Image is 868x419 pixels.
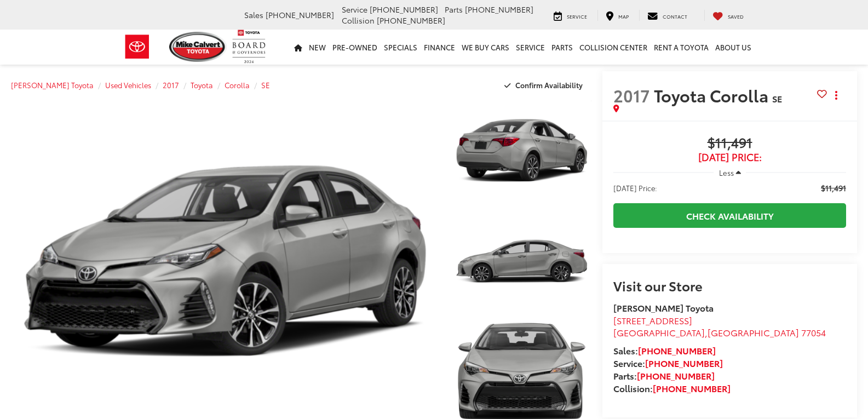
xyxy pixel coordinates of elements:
[651,30,712,65] a: Rent a Toyota
[11,80,94,90] a: [PERSON_NAME] Toyota
[445,4,463,15] span: Parts
[613,326,705,338] span: [GEOGRAPHIC_DATA]
[654,83,772,107] span: Toyota Corolla
[613,301,714,314] strong: [PERSON_NAME] Toyota
[719,168,734,177] span: Less
[613,314,692,326] span: [STREET_ADDRESS]
[613,314,826,339] a: [STREET_ADDRESS] [GEOGRAPHIC_DATA],[GEOGRAPHIC_DATA] 77054
[835,91,837,100] span: dropdown dots
[117,29,158,65] img: Toyota
[465,4,533,15] span: [PHONE_NUMBER]
[728,13,744,20] span: Saved
[329,30,381,65] a: Pre-Owned
[827,85,846,105] button: Actions
[613,152,846,163] span: [DATE] Price:
[342,4,367,15] span: Service
[169,32,227,62] img: Mike Calvert Toyota
[708,326,799,338] span: [GEOGRAPHIC_DATA]
[639,10,695,21] a: Contact
[821,182,846,193] span: $11,491
[266,9,334,20] span: [PHONE_NUMBER]
[653,382,731,394] a: [PHONE_NUMBER]
[306,30,329,65] a: New
[225,80,250,90] a: Corolla
[712,30,755,65] a: About Us
[548,30,576,65] a: Parts
[261,80,270,90] a: SE
[638,344,716,357] a: [PHONE_NUMBER]
[613,369,715,382] strong: Parts:
[291,30,306,65] a: Home
[714,163,746,182] button: Less
[451,97,593,204] img: 2017 Toyota Corolla SE
[451,208,593,315] img: 2017 Toyota Corolla SE
[613,182,657,193] span: [DATE] Price:
[545,10,595,21] a: Service
[452,209,591,314] a: Expand Photo 2
[613,135,846,152] span: $11,491
[513,30,548,65] a: Service
[772,92,782,105] span: SE
[801,326,826,338] span: 77054
[637,369,715,382] a: [PHONE_NUMBER]
[191,80,213,90] a: Toyota
[370,4,438,15] span: [PHONE_NUMBER]
[597,10,637,21] a: Map
[613,83,650,107] span: 2017
[613,326,826,338] span: ,
[613,344,716,357] strong: Sales:
[704,10,752,21] a: My Saved Vehicles
[105,80,151,90] a: Used Vehicles
[458,30,513,65] a: WE BUY CARS
[663,13,687,20] span: Contact
[515,80,583,90] span: Confirm Availability
[576,30,651,65] a: Collision Center
[567,13,587,20] span: Service
[613,357,723,369] strong: Service:
[618,13,629,20] span: Map
[645,357,723,369] a: [PHONE_NUMBER]
[244,9,263,20] span: Sales
[163,80,179,90] a: 2017
[498,76,592,95] button: Confirm Availability
[452,99,591,203] a: Expand Photo 1
[613,203,846,228] a: Check Availability
[613,278,846,292] h2: Visit our Store
[421,30,458,65] a: Finance
[613,382,731,394] strong: Collision:
[377,15,445,26] span: [PHONE_NUMBER]
[381,30,421,65] a: Specials
[342,15,375,26] span: Collision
